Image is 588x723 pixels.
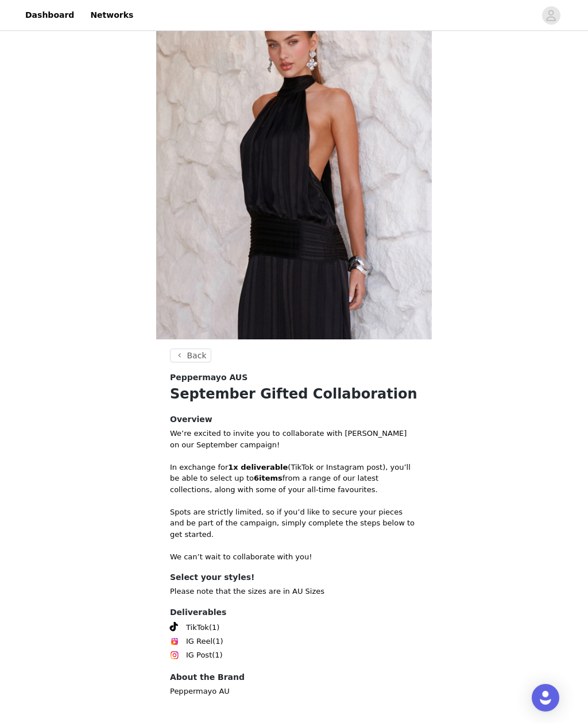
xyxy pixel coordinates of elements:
[212,636,223,647] span: (1)
[170,384,418,404] h1: September Gifted Collaboration
[186,636,212,647] span: IG Reel
[212,649,222,661] span: (1)
[209,622,219,633] span: (1)
[233,463,288,471] strong: x deliverable
[546,6,556,25] div: avatar
[83,2,140,28] a: Networks
[170,571,418,583] h4: Select your styles!
[254,474,259,482] strong: 6
[170,349,211,362] button: Back
[170,413,418,426] h4: Overview
[170,671,418,683] h4: About the Brand
[259,474,283,482] strong: items
[532,684,559,712] div: Open Intercom Messenger
[186,622,209,633] span: TikTok
[170,551,418,563] p: We can’t wait to collaborate with you!
[186,649,212,661] span: IG Post
[170,462,418,496] p: In exchange for (TikTok or Instagram post), you’ll be able to select up to from a range of our la...
[170,637,179,646] img: Instagram Reels Icon
[170,606,418,618] h4: Deliverables
[170,428,418,450] p: We’re excited to invite you to collaborate with [PERSON_NAME] on our September campaign!
[170,586,418,597] p: Please note that the sizes are in AU Sizes
[170,507,418,540] p: Spots are strictly limited, so if you’d like to secure your pieces and be part of the campaign, s...
[170,372,247,384] span: Peppermayo AUS
[170,651,179,660] img: Instagram Icon
[228,463,233,471] strong: 1
[170,686,418,697] p: Peppermayo AU
[18,2,81,28] a: Dashboard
